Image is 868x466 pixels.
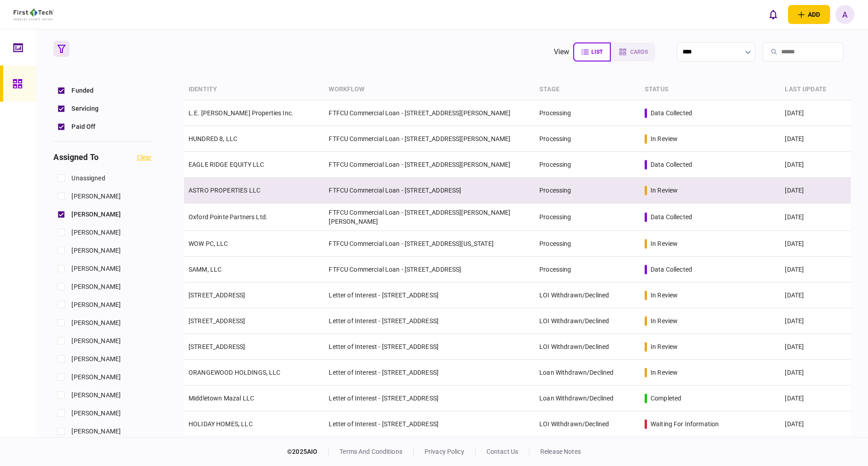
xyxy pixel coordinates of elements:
[189,213,268,221] a: Oxford Pointe Partners Ltd.
[324,152,535,178] td: FTFCU Commercial Loan - [STREET_ADDRESS][PERSON_NAME]
[71,336,121,346] span: [PERSON_NAME]
[780,100,850,126] td: [DATE]
[651,342,678,351] div: in review
[780,231,850,257] td: [DATE]
[71,264,121,273] span: [PERSON_NAME]
[189,395,254,402] a: Middletown Mazal LLC
[535,386,640,411] td: Loan Withdrawn/Declined
[189,187,260,194] a: ASTRO PROPERTIES LLC
[189,317,245,325] a: [STREET_ADDRESS]
[71,228,121,237] span: [PERSON_NAME]
[71,427,121,436] span: [PERSON_NAME]
[651,134,678,143] div: in review
[53,153,98,161] h3: assigned to
[651,186,678,195] div: in review
[137,154,151,161] button: clear
[535,152,640,178] td: Processing
[486,448,518,455] a: contact us
[535,411,640,437] td: LOI Withdrawn/Declined
[535,360,640,386] td: Loan Withdrawn/Declined
[71,300,121,310] span: [PERSON_NAME]
[189,369,281,376] a: ORANGEWOOD HOLDINGS, LLC
[535,231,640,257] td: Processing
[324,100,535,126] td: FTFCU Commercial Loan - [STREET_ADDRESS][PERSON_NAME]
[780,308,850,334] td: [DATE]
[71,391,121,400] span: [PERSON_NAME]
[324,231,535,257] td: FTFCU Commercial Loan - [STREET_ADDRESS][US_STATE]
[535,282,640,308] td: LOI Withdrawn/Declined
[640,79,780,100] th: status
[324,126,535,152] td: FTFCU Commercial Loan - [STREET_ADDRESS][PERSON_NAME]
[189,135,237,142] a: HUNDRED 8, LLC
[324,334,535,360] td: Letter of Interest - [STREET_ADDRESS]
[780,386,850,411] td: [DATE]
[780,203,850,231] td: [DATE]
[71,210,121,219] span: [PERSON_NAME]
[535,334,640,360] td: LOI Withdrawn/Declined
[324,308,535,334] td: Letter of Interest - [STREET_ADDRESS]
[425,448,464,455] a: privacy policy
[651,368,678,377] div: in review
[71,354,121,364] span: [PERSON_NAME]
[189,109,293,117] a: L.E. [PERSON_NAME] Properties Inc.
[71,282,121,292] span: [PERSON_NAME]
[324,282,535,308] td: Letter of Interest - [STREET_ADDRESS]
[71,318,121,328] span: [PERSON_NAME]
[591,49,603,55] span: list
[324,360,535,386] td: Letter of Interest - [STREET_ADDRESS]
[780,178,850,203] td: [DATE]
[324,411,535,437] td: Letter of Interest - [STREET_ADDRESS]
[71,86,94,95] span: Funded
[651,160,692,169] div: data collected
[535,203,640,231] td: Processing
[14,9,54,20] img: client company logo
[651,239,678,248] div: in review
[788,5,830,24] button: open adding identity options
[780,334,850,360] td: [DATE]
[651,394,681,403] div: completed
[611,42,655,61] button: cards
[651,265,692,274] div: data collected
[780,360,850,386] td: [DATE]
[630,49,648,55] span: cards
[764,5,783,24] button: open notifications list
[780,79,850,100] th: last update
[324,257,535,282] td: FTFCU Commercial Loan - [STREET_ADDRESS]
[287,447,329,457] div: © 2025 AIO
[535,100,640,126] td: Processing
[189,161,264,168] a: EAGLE RIDGE EQUITY LLC
[535,178,640,203] td: Processing
[71,246,121,255] span: [PERSON_NAME]
[651,108,692,118] div: data collected
[324,79,535,100] th: workflow
[651,419,719,428] div: waiting for information
[189,240,228,247] a: WOW PC, LLC
[535,79,640,100] th: stage
[651,212,692,221] div: data collected
[189,266,222,273] a: SAMM, LLC
[71,104,99,113] span: Servicing
[780,152,850,178] td: [DATE]
[324,386,535,411] td: Letter of Interest - [STREET_ADDRESS]
[780,126,850,152] td: [DATE]
[189,420,253,428] a: HOLIDAY HOMES, LLC
[71,409,121,418] span: [PERSON_NAME]
[324,203,535,231] td: FTFCU Commercial Loan - [STREET_ADDRESS][PERSON_NAME][PERSON_NAME]
[535,308,640,334] td: LOI Withdrawn/Declined
[71,192,121,201] span: [PERSON_NAME]
[71,372,121,382] span: [PERSON_NAME]
[835,5,854,24] button: A
[573,42,611,61] button: list
[184,79,324,100] th: identity
[540,448,581,455] a: release notes
[189,343,245,350] a: [STREET_ADDRESS]
[189,292,245,299] a: [STREET_ADDRESS]
[651,291,678,300] div: in review
[651,316,678,325] div: in review
[324,178,535,203] td: FTFCU Commercial Loan - [STREET_ADDRESS]
[535,257,640,282] td: Processing
[71,122,95,132] span: Paid Off
[71,174,105,183] span: unassigned
[780,411,850,437] td: [DATE]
